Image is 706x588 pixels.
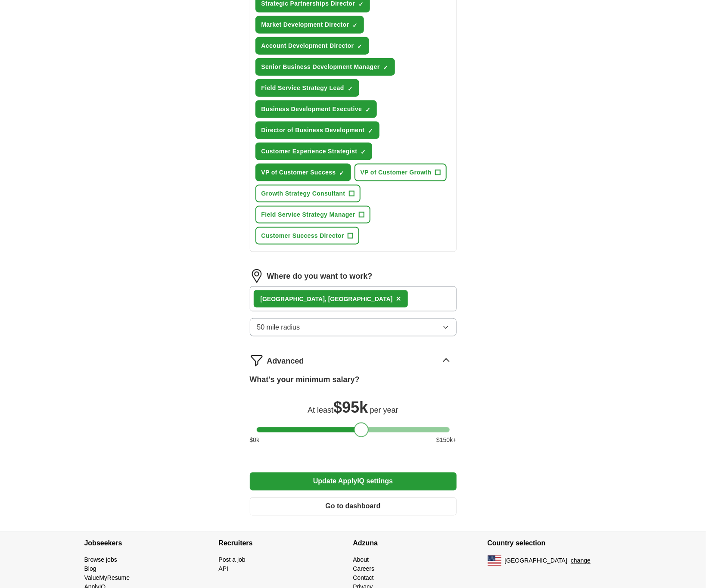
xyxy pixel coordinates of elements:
button: VP of Customer Success✓ [255,164,351,181]
span: ✓ [339,170,345,177]
span: Customer Experience Strategist [261,147,358,156]
div: [GEOGRAPHIC_DATA], [GEOGRAPHIC_DATA] [261,295,393,304]
button: Senior Business Development Manager✓ [255,58,395,76]
a: About [353,557,369,563]
span: Advanced [267,356,304,367]
span: ✓ [348,85,353,92]
button: × [396,292,401,305]
img: location.png [250,269,264,283]
a: Contact [353,575,374,582]
button: Growth Strategy Consultant [255,185,361,202]
button: 50 mile radius [250,318,457,336]
span: [GEOGRAPHIC_DATA] [505,557,568,566]
label: Where do you want to work? [267,271,373,282]
span: Growth Strategy Consultant [261,189,345,198]
button: Go to dashboard [250,498,457,516]
button: VP of Customer Growth [355,164,447,181]
span: ✓ [361,149,366,156]
span: VP of Customer Success [261,168,336,177]
h4: Country selection [488,532,622,556]
span: ✓ [352,22,358,29]
button: change [571,557,591,566]
button: Customer Experience Strategist✓ [255,143,373,160]
button: Customer Success Director [255,227,359,245]
span: Account Development Director [261,41,354,50]
span: $ 150 k+ [436,436,456,445]
a: API [219,566,229,572]
button: Market Development Director✓ [255,16,364,34]
button: Field Service Strategy Lead✓ [255,79,359,97]
span: VP of Customer Growth [361,168,432,177]
span: $ 95k [333,399,368,417]
a: Post a job [219,557,246,563]
span: per year [370,406,398,415]
span: Director of Business Development [261,126,365,135]
span: × [396,294,401,303]
span: Business Development Executive [261,105,362,114]
span: ✓ [358,43,363,50]
button: Business Development Executive✓ [255,100,377,118]
span: Field Service Strategy Lead [261,84,344,93]
span: Market Development Director [261,20,349,29]
button: Field Service Strategy Manager [255,206,370,224]
span: ✓ [365,106,370,113]
label: What's your minimum salary? [250,374,360,386]
span: Field Service Strategy Manager [261,210,355,219]
button: Account Development Director✓ [255,37,369,55]
button: Update ApplyIQ settings [250,473,457,491]
span: ✓ [368,128,373,134]
span: $ 0 k [250,436,260,445]
span: Senior Business Development Manager [261,62,380,72]
button: Director of Business Development✓ [255,121,380,139]
span: ✓ [383,64,389,71]
img: filter [250,354,264,367]
a: Blog [84,566,96,572]
img: US flag [488,556,501,566]
span: Customer Success Director [261,231,344,240]
a: ValueMyResume [84,575,130,582]
span: ✓ [358,1,364,8]
a: Careers [353,566,375,572]
a: Browse jobs [84,557,117,563]
span: At least [308,406,333,415]
span: 50 mile radius [257,322,300,333]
